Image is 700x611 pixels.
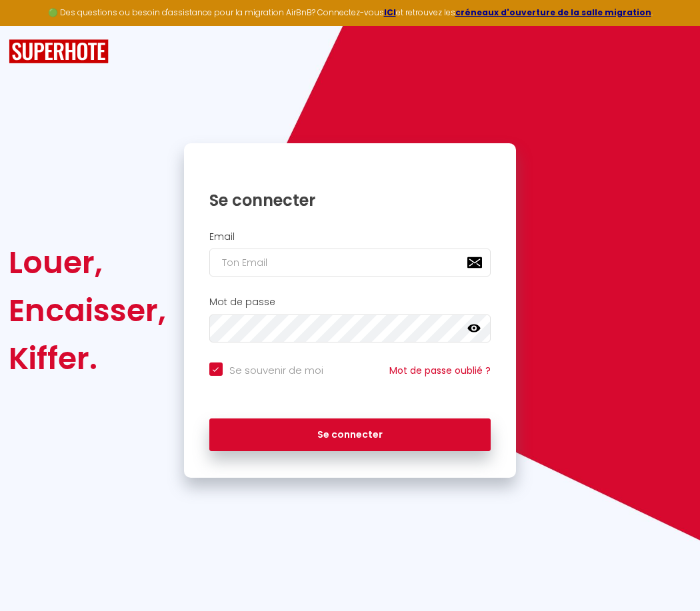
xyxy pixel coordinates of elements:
div: Encaisser, [9,287,166,334]
h2: Mot de passe [209,297,491,308]
input: Ton Email [209,249,491,277]
div: Kiffer. [9,334,166,382]
div: Louer, [9,239,166,287]
h2: Email [209,231,491,243]
a: Mot de passe oublié ? [389,364,491,377]
h1: Se connecter [209,190,491,211]
a: ICI [384,7,396,18]
img: SuperHote logo [9,39,109,64]
a: créneaux d'ouverture de la salle migration [455,7,651,18]
button: Se connecter [209,418,491,452]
